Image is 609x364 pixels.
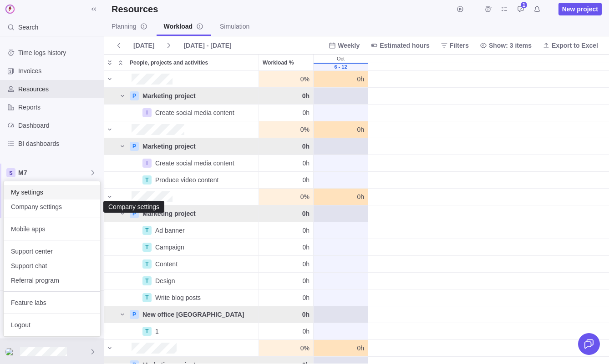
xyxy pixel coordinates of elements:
[11,224,93,234] span: Mobile apps
[11,188,93,197] span: My settings
[11,247,93,256] span: Support center
[107,203,160,210] div: Company settings
[4,244,100,259] a: Support center
[4,185,100,199] a: My settings
[11,320,93,329] span: Logout
[11,276,93,285] span: Referral program
[4,199,100,214] a: Company settings
[4,318,100,332] a: Logout
[11,261,93,270] span: Support chat
[5,348,16,355] img: Show
[4,222,100,236] a: Mobile apps
[4,259,100,273] a: Support chat
[5,346,16,357] div: Emily Halvorson
[11,202,93,211] span: Company settings
[11,298,93,307] span: Feature labs
[4,295,100,310] a: Feature labs
[4,273,100,288] a: Referral program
